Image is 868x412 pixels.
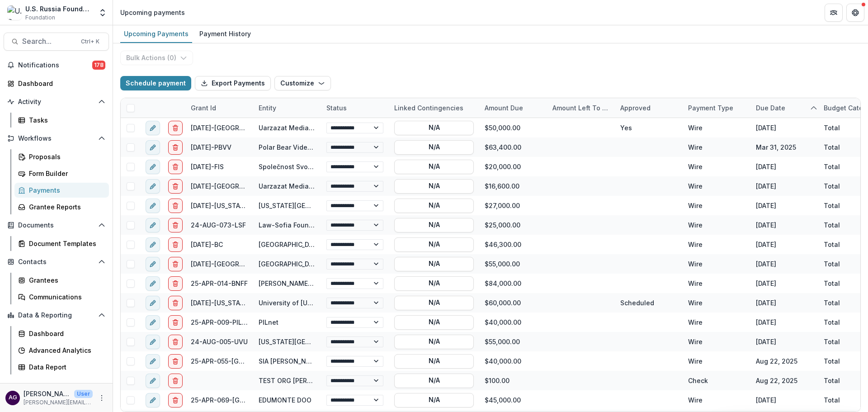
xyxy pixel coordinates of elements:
[92,61,105,70] span: 178
[259,279,413,287] a: [PERSON_NAME] Foundation for Freedom gGmbH
[683,98,750,118] div: Payment Type
[259,182,322,190] a: Uarzazat Media Inc.
[547,98,615,118] div: Amount left to be disbursed
[191,259,248,269] div: [DATE]-[GEOGRAPHIC_DATA]
[479,118,547,137] div: $50,000.00
[274,76,331,90] button: Customize
[120,27,192,40] div: Upcoming Payments
[615,103,656,113] div: Approved
[168,335,183,349] button: delete
[120,51,193,65] button: Bulk Actions (0)
[168,237,183,252] button: delete
[146,315,160,330] button: edit
[185,98,253,118] div: Grant Id
[4,131,109,146] button: Open Workflows
[18,222,94,229] span: Documents
[824,259,840,269] div: Total
[191,201,248,210] div: [DATE]-[US_STATE]
[191,162,224,171] div: [DATE]-FIS
[191,298,248,308] div: [DATE]-[US_STATE]
[394,257,474,271] button: N/A
[810,104,817,112] svg: sorted ascending
[259,338,359,346] a: [US_STATE][GEOGRAPHIC_DATA]
[146,140,160,155] button: edit
[7,5,22,20] img: U.S. Russia Foundation
[24,398,93,407] p: [PERSON_NAME][EMAIL_ADDRESS][PERSON_NAME][DOMAIN_NAME]
[14,183,109,198] a: Payments
[259,318,278,326] a: PILnet
[74,390,93,398] p: User
[683,371,750,390] div: Check
[253,98,321,118] div: Entity
[4,255,109,269] button: Open Contacts
[479,98,547,118] div: Amount Due
[824,395,840,405] div: Total
[394,179,474,194] button: N/A
[750,274,818,293] div: [DATE]
[825,4,843,22] button: Partners
[14,360,109,374] a: Data Report
[394,393,474,407] button: N/A
[259,163,376,170] a: Společnost Svobody Informance, z.s.
[547,103,615,113] div: Amount left to be disbursed
[479,351,547,371] div: $40,000.00
[750,176,818,196] div: [DATE]
[750,98,818,118] div: Due Date
[146,257,160,271] button: edit
[146,237,160,252] button: edit
[14,113,109,128] a: Tasks
[824,279,840,288] div: Total
[479,371,547,390] div: $100.00
[146,393,160,407] button: edit
[168,160,183,174] button: delete
[191,142,231,152] div: [DATE]-PBVV
[824,240,840,249] div: Total
[750,254,818,274] div: [DATE]
[79,37,101,47] div: Ctrl + K
[14,166,109,181] a: Form Builder
[29,362,102,372] div: Data Report
[14,199,109,214] a: Grantee Reports
[479,235,547,254] div: $46,300.00
[620,123,632,133] div: Yes
[24,389,71,398] p: [PERSON_NAME]
[120,25,192,43] a: Upcoming Payments
[196,25,255,43] a: Payment History
[394,354,474,369] button: N/A
[683,293,750,313] div: Wire
[29,152,102,161] div: Proposals
[191,123,248,133] div: [DATE]-[GEOGRAPHIC_DATA]
[14,273,109,288] a: Grantees
[259,241,323,248] a: [GEOGRAPHIC_DATA]
[683,118,750,137] div: Wire
[29,115,102,125] div: Tasks
[394,140,474,155] button: N/A
[824,298,840,308] div: Total
[683,254,750,274] div: Wire
[168,374,183,388] button: delete
[683,176,750,196] div: Wire
[168,354,183,369] button: delete
[168,296,183,310] button: delete
[168,315,183,330] button: delete
[146,335,160,349] button: edit
[29,169,102,178] div: Form Builder
[185,103,222,113] div: Grant Id
[168,257,183,271] button: delete
[25,4,93,14] div: U.S. Russia Foundation
[259,260,323,268] a: [GEOGRAPHIC_DATA]
[824,376,840,385] div: Total
[750,332,818,351] div: [DATE]
[750,103,791,113] div: Due Date
[259,202,359,209] a: [US_STATE][GEOGRAPHIC_DATA]
[479,332,547,351] div: $55,000.00
[253,103,282,113] div: Entity
[196,27,255,40] div: Payment History
[18,62,92,69] span: Notifications
[259,377,387,384] a: TEST ORG [PERSON_NAME] International
[750,215,818,235] div: [DATE]
[750,313,818,332] div: [DATE]
[18,312,94,319] span: Data & Reporting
